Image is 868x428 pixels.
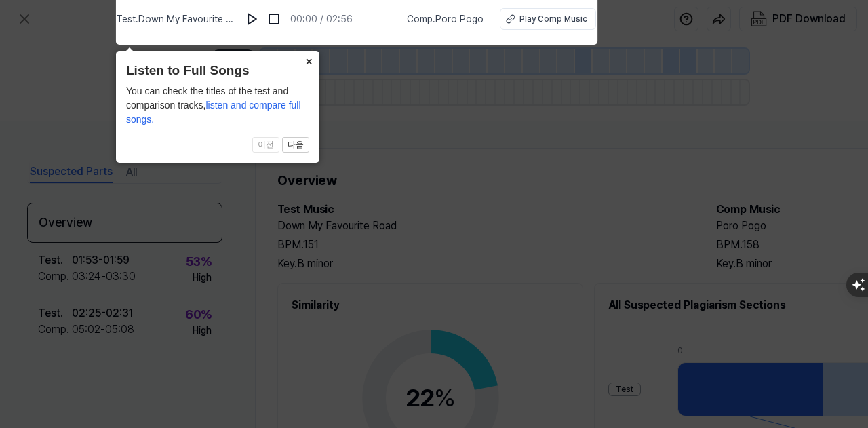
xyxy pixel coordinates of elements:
div: You can check the titles of the test and comparison tracks, [126,84,309,127]
button: Play Comp Music [500,8,596,30]
button: Close [298,51,319,70]
span: Comp . Poro Pogo [407,12,484,26]
div: 00:00 / 02:56 [290,12,353,26]
img: stop [267,12,281,26]
img: play [245,12,259,26]
span: listen and compare full songs. [126,100,301,125]
button: 다음 [282,137,309,153]
header: Listen to Full Songs [126,61,309,81]
span: Test . Down My Favourite Road [117,12,236,26]
div: Play Comp Music [519,13,587,25]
